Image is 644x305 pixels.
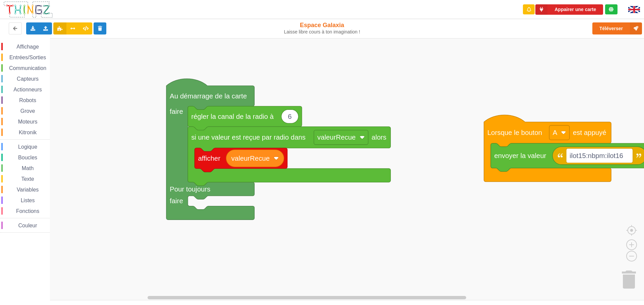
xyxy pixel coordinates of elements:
text: si une valeur est reçue par radio dans [191,134,306,141]
span: Listes [20,198,36,203]
span: Boucles [17,155,38,160]
span: Affichage [15,44,40,50]
span: Moteurs [17,119,39,125]
text: 6 [288,113,291,120]
div: Espace Galaxia [266,21,378,35]
text: faire [170,107,183,115]
span: Logique [17,144,38,150]
div: Laisse libre cours à ton imagination ! [266,29,378,35]
img: thingz_logo.png [3,1,53,18]
span: Capteurs [16,76,40,82]
span: Robots [18,97,37,103]
text: A [553,129,557,136]
span: Communication [8,65,47,71]
span: Entrées/Sorties [8,55,47,60]
text: ilot15:nbpm:ilot16 [570,152,623,159]
div: Tu es connecté au serveur de création de Thingz [605,4,618,14]
text: alors [372,134,386,141]
text: régler la canal de la radio à [191,113,274,120]
button: Téléverser [592,22,642,34]
text: valeurRecue [231,155,270,162]
span: Grove [19,108,36,114]
text: faire [170,197,183,205]
span: Fonctions [15,208,40,214]
span: Couleur [17,223,38,228]
text: Au démarrage de la carte [170,92,247,100]
span: Kitronik [18,130,38,135]
span: Math [21,165,35,171]
span: Texte [20,176,35,182]
text: Pour toujours [170,185,210,193]
text: afficher [198,155,221,162]
img: gb.png [628,6,640,13]
text: envoyer la valeur [494,152,546,159]
button: Appairer une carte [535,4,603,15]
span: Variables [16,187,40,193]
text: valeurRecue [317,134,356,141]
text: Lorsque le bouton [487,129,542,136]
span: Actionneurs [12,87,43,92]
text: est appuyé [573,129,606,136]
